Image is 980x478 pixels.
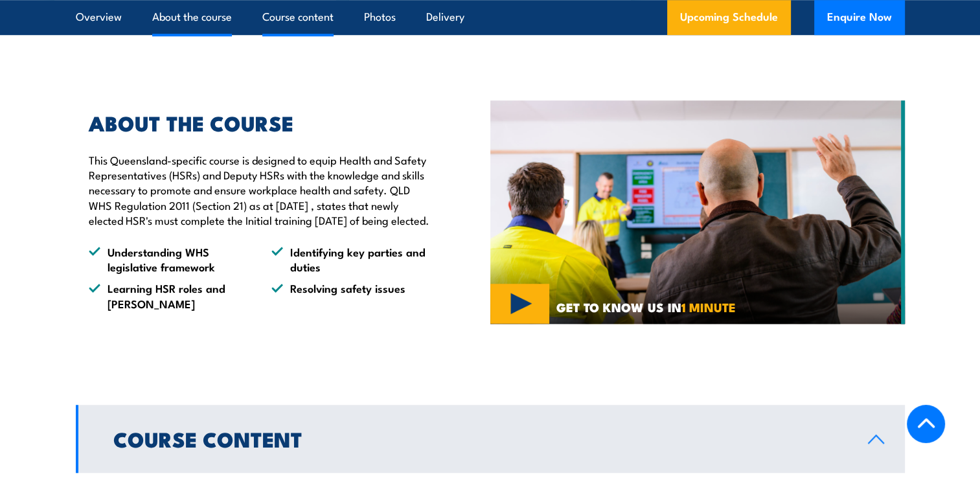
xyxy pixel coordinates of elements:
[89,280,248,311] li: Learning HSR roles and [PERSON_NAME]
[89,152,431,228] p: This Queensland-specific course is designed to equip Health and Safety Representatives (HSRs) and...
[271,244,431,275] li: Identifying key parties and duties
[681,297,736,316] strong: 1 MINUTE
[76,405,905,473] a: Course Content
[556,301,736,313] span: GET TO KNOW US IN
[271,280,431,311] li: Resolving safety issues
[89,244,248,275] li: Understanding WHS legislative framework
[113,429,847,448] h2: Course Content
[89,113,431,131] h2: ABOUT THE COURSE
